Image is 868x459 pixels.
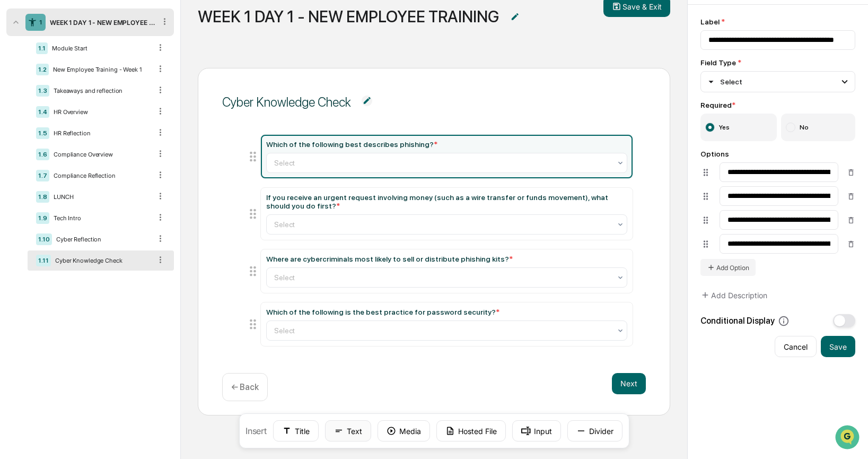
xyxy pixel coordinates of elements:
[362,96,372,106] img: Additional Document Icon
[266,193,628,210] div: If you receive an urgent request involving money (such as a wire transfer or funds movement), wha...
[700,114,777,141] label: Yes
[36,233,52,245] div: 1.10
[11,155,19,163] div: 🔎
[266,255,513,263] div: Where are cybercriminals most likely to sell or distribute phishing kits?
[36,149,49,160] div: 1.6
[77,135,85,143] div: 🗄️
[48,45,151,52] div: Module Start
[6,129,73,149] a: 🖐️Preclearance
[705,76,742,88] div: Select
[51,257,151,264] div: Cyber Knowledge Check
[261,188,633,240] div: If you receive an urgent request involving money (such as a wire transfer or funds movement), wha...
[36,42,48,54] div: 1.1
[261,135,633,178] div: Which of the following best describes phishing?*Select
[36,127,49,139] div: 1.5
[700,150,855,158] div: Options
[52,236,151,243] div: Cyber Reflection
[6,150,71,169] a: 🔎Data Lookup
[198,7,499,26] div: WEEK 1 DAY 1 - NEW EMPLOYEE TRAINING
[567,420,622,441] button: Divider
[36,85,49,97] div: 1.3
[781,114,856,141] label: No
[106,180,128,188] span: Pylon
[266,140,437,149] div: Which of the following best describes phishing?
[49,151,151,158] div: Compliance Overview
[39,19,42,26] div: 1
[261,302,633,346] div: Which of the following is the best practice for password security?*Select
[49,129,151,137] div: HR Reflection
[612,373,646,394] button: Next
[261,249,633,293] div: Where are cybercriminals most likely to sell or distribute phishing kits?*Select
[436,420,506,441] button: Hosted File
[49,172,151,179] div: Compliance Reflection
[73,129,136,149] a: 🗄️Attestations
[36,255,51,266] div: 1.11
[512,420,561,441] button: Input
[36,106,49,118] div: 1.4
[325,420,371,441] button: Text
[821,336,855,357] button: Save
[239,413,629,448] div: Insert
[49,108,151,116] div: HR Overview
[510,12,520,22] img: Additional Document Icon
[36,92,134,100] div: We're available if you need us!
[87,134,131,144] span: Attestations
[11,81,30,100] img: 1746055101610-c473b297-6a78-478c-a979-82029cc54cd1
[834,424,863,453] iframe: Open customer support
[266,308,499,316] div: Which of the following is the best practice for password security?
[11,135,19,143] div: 🖐️
[378,420,430,441] button: Media
[75,179,128,188] a: Powered byPylon
[273,420,319,441] button: Title
[49,87,151,94] div: Takeaways and reflection
[180,84,193,97] button: Start new chat
[36,170,49,181] div: 1.7
[700,58,855,67] div: Field Type
[700,284,767,306] button: Add Description
[700,101,855,109] div: Required
[222,94,351,110] div: Cyber Knowledge Check
[36,64,49,75] div: 1.2
[21,134,68,144] span: Preclearance
[49,214,151,222] div: Tech Intro
[36,212,49,224] div: 1.9
[46,19,155,27] div: WEEK 1 DAY 1 - NEW EMPLOYEE TRAINING
[700,18,855,26] div: Label
[36,81,174,92] div: Start new chat
[775,336,817,357] button: Cancel
[231,382,259,392] p: ← Back
[49,66,151,73] div: New Employee Training - Week 1
[700,315,790,327] div: Conditional Display
[21,154,67,164] span: Data Lookup
[36,191,49,203] div: 1.8
[700,259,756,276] button: Add Option
[11,22,193,39] p: How can we help?
[49,193,151,201] div: LUNCH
